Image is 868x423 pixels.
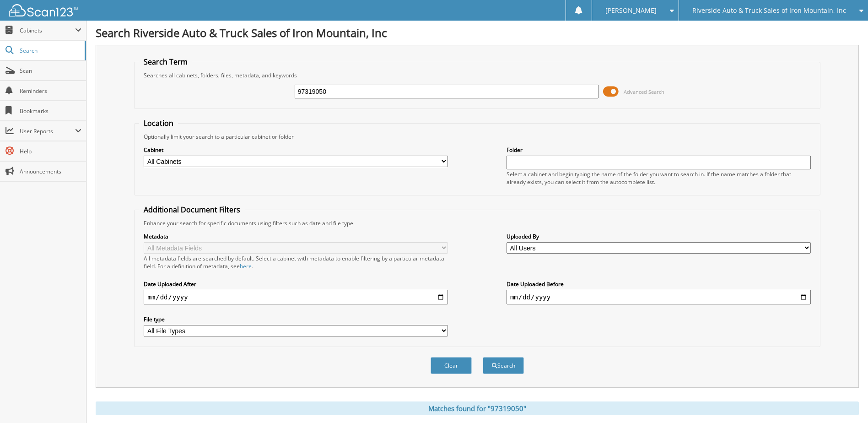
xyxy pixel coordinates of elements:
span: Reminders [20,87,81,95]
button: Clear [431,357,472,374]
span: User Reports [20,127,75,135]
legend: Search Term [139,57,192,67]
button: Search [483,357,524,374]
span: Help [20,147,81,155]
input: end [507,290,811,304]
label: Date Uploaded After [144,280,448,288]
label: Metadata [144,233,448,240]
span: Announcements [20,168,81,175]
label: Folder [507,146,811,154]
img: scan123-logo-white.svg [9,4,78,16]
span: Scan [20,67,81,75]
span: [PERSON_NAME] [605,8,657,13]
label: File type [144,315,448,323]
div: Optionally limit your search to a particular cabinet or folder [139,133,815,141]
div: Searches all cabinets, folders, files, metadata, and keywords [139,71,815,79]
legend: Additional Document Filters [139,205,245,215]
div: Matches found for "97319050" [96,401,859,415]
h1: Search Riverside Auto & Truck Sales of Iron Mountain, Inc [96,25,859,40]
span: Search [20,47,80,54]
div: Enhance your search for specific documents using filters such as date and file type. [139,219,815,227]
span: Bookmarks [20,107,81,115]
label: Uploaded By [507,233,811,240]
legend: Location [139,118,178,128]
span: Advanced Search [624,88,664,95]
div: Select a cabinet and begin typing the name of the folder you want to search in. If the name match... [507,170,811,186]
label: Cabinet [144,146,448,154]
label: Date Uploaded Before [507,280,811,288]
a: here [240,262,252,270]
span: Riverside Auto & Truck Sales of Iron Mountain, Inc [692,8,846,13]
input: start [144,290,448,304]
div: All metadata fields are searched by default. Select a cabinet with metadata to enable filtering b... [144,255,448,270]
span: Cabinets [20,27,75,34]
